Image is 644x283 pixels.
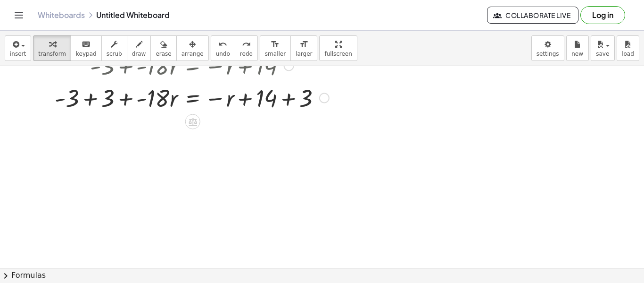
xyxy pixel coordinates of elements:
button: load [617,35,639,61]
span: insert [10,51,26,57]
button: Collaborate Live [487,7,578,24]
button: format_sizesmaller [260,35,291,61]
a: Whiteboards [38,10,85,20]
button: settings [531,35,564,61]
span: transform [38,51,66,57]
button: insert [5,35,31,61]
i: format_size [299,39,308,50]
span: erase [156,51,171,57]
button: format_sizelarger [290,35,317,61]
i: keyboard [82,39,91,50]
span: draw [132,51,146,57]
button: undoundo [211,35,235,61]
span: keypad [76,51,97,57]
span: larger [296,51,312,57]
div: Apply the same math to both sides of the equation [185,114,200,129]
i: format_size [271,39,280,50]
i: undo [218,39,227,50]
span: settings [537,51,559,57]
i: redo [242,39,251,50]
span: undo [216,51,230,57]
button: save [591,35,615,61]
button: transform [33,35,71,61]
button: draw [127,35,151,61]
span: new [571,51,583,57]
button: Log in [580,6,625,24]
span: arrange [182,51,204,57]
span: save [596,51,609,57]
button: keyboardkeypad [71,35,102,61]
span: redo [240,51,253,57]
button: fullscreen [319,35,357,61]
button: new [566,35,589,61]
span: smaller [265,51,286,57]
button: arrange [176,35,209,61]
button: erase [150,35,176,61]
button: redoredo [235,35,258,61]
span: load [622,51,634,57]
span: fullscreen [324,51,352,57]
button: scrub [101,35,127,61]
span: Collaborate Live [495,11,570,19]
span: scrub [107,51,122,57]
button: Toggle navigation [11,8,26,23]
